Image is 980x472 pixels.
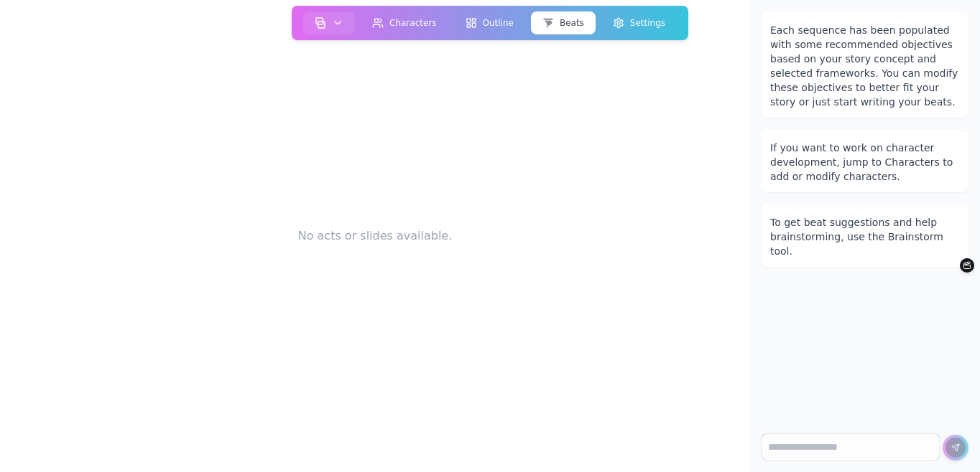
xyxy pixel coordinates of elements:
[531,11,596,34] button: Beats
[298,227,453,245] span: No acts or slides available.
[770,215,960,258] div: To get beat suggestions and help brainstorming, use the Brainstorm tool.
[960,258,974,273] button: Brainstorm
[770,23,960,109] div: Each sequence has been populated with some recommended objectives based on your story concept and...
[528,9,598,37] a: Beats
[361,11,448,34] button: Characters
[315,17,326,29] img: storyboard
[453,11,524,34] button: Outline
[598,9,680,37] a: Settings
[358,9,451,37] a: Characters
[450,9,527,37] a: Outline
[601,11,677,34] button: Settings
[770,141,960,184] div: If you want to work on character development, jump to Characters to add or modify characters.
